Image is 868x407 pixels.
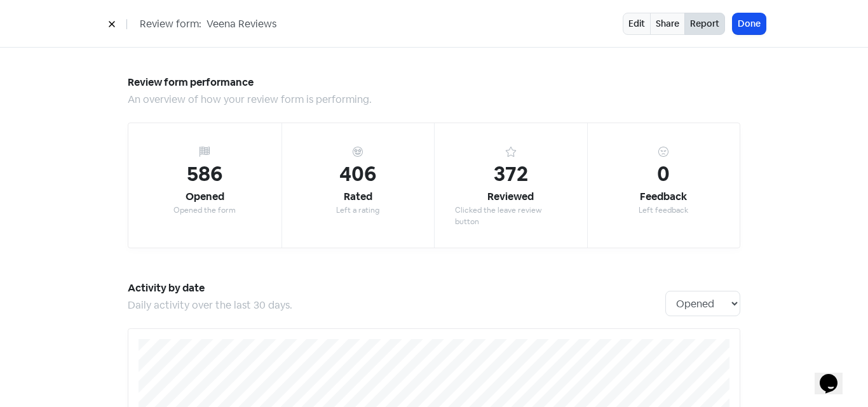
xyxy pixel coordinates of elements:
[494,159,528,189] div: 372
[187,159,222,189] div: 586
[650,13,685,35] a: Share
[128,73,740,92] h5: Review form performance
[128,279,665,298] h5: Activity by date
[186,189,224,204] div: Opened
[128,298,665,313] div: Daily activity over the last 30 days.
[455,204,567,227] div: Clicked the leave review button
[128,92,740,107] div: An overview of how your review form is performing.
[623,13,651,35] a: Edit
[733,13,766,34] button: Done
[336,204,379,216] div: Left a rating
[684,13,725,35] button: Report
[487,189,534,204] div: Reviewed
[815,356,855,394] iframe: chat widget
[640,189,687,204] div: Feedback
[344,189,372,204] div: Rated
[639,204,688,216] div: Left feedback
[339,159,376,189] div: 406
[140,17,201,32] span: Review form:
[657,159,670,189] div: 0
[173,204,236,216] div: Opened the form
